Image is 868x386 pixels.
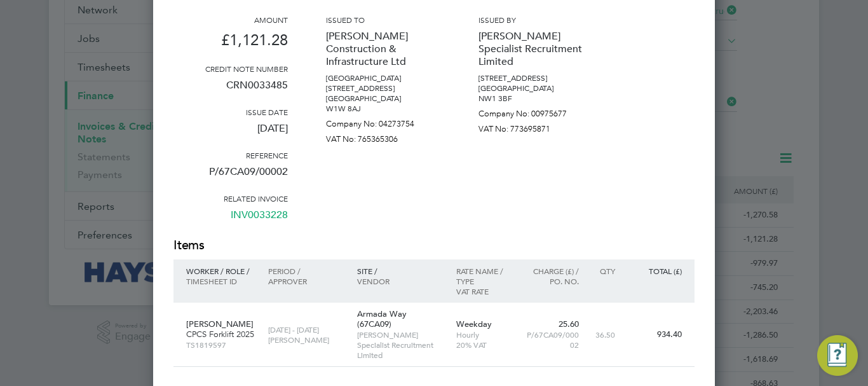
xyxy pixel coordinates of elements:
p: £1,121.28 [173,25,288,64]
p: Weekday [456,319,512,329]
p: Rate name / type [456,266,512,286]
h3: Issued by [478,15,593,25]
p: Company No: 00975677 [478,104,593,119]
p: Armada Way (67CA09) [357,309,444,329]
p: Hourly [456,329,512,340]
p: [DATE] - [DATE] [268,324,344,334]
p: VAT No: 765365306 [326,129,440,144]
p: Site / [357,266,444,276]
p: [PERSON_NAME] Construction & Infrastructure Ltd [326,25,440,73]
p: Period / [268,266,344,276]
p: [STREET_ADDRESS] [478,73,593,83]
p: 20% VAT [456,340,512,350]
p: CRN0033485 [173,74,288,107]
p: Timesheet ID [186,276,255,286]
p: NW1 3BF [478,93,593,104]
p: Po. No. [524,276,579,286]
button: Engage Resource Center [817,335,858,376]
p: Approver [268,276,344,286]
p: 25.60 [524,319,579,329]
p: Worker / Role / [186,266,255,276]
p: [GEOGRAPHIC_DATA] [326,73,440,83]
p: [STREET_ADDRESS] [326,83,440,93]
p: [PERSON_NAME] [186,319,255,329]
h3: Credit note number [173,64,288,74]
p: P/67CA09/00002 [524,329,579,350]
p: Company No: 04273754 [326,114,440,129]
p: VAT No: 773695871 [478,119,593,134]
p: W1W 8AJ [326,104,440,114]
p: Vendor [357,276,444,286]
p: 36.50 [592,329,615,340]
p: [PERSON_NAME] [268,334,344,345]
h3: Issue date [173,107,288,117]
p: P/67CA09/00002 [173,160,288,193]
p: [DATE] [173,117,288,150]
h2: Items [173,237,695,254]
h3: Issued to [326,15,440,25]
p: CPCS Forklift 2025 [186,329,255,340]
p: Total (£) [628,266,682,276]
p: VAT rate [456,286,512,296]
p: QTY [592,266,615,276]
p: TS1819597 [186,340,255,350]
p: [PERSON_NAME] Specialist Recruitment Limited [357,329,444,360]
p: [GEOGRAPHIC_DATA] [478,83,593,93]
h3: Reference [173,150,288,160]
p: [PERSON_NAME] Specialist Recruitment Limited [478,25,593,73]
p: [GEOGRAPHIC_DATA] [326,93,440,104]
p: 934.40 [628,329,682,340]
h3: Amount [173,15,288,25]
p: Charge (£) / [524,266,579,276]
h3: Related invoice [173,193,288,203]
a: INV0033228 [231,203,288,237]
